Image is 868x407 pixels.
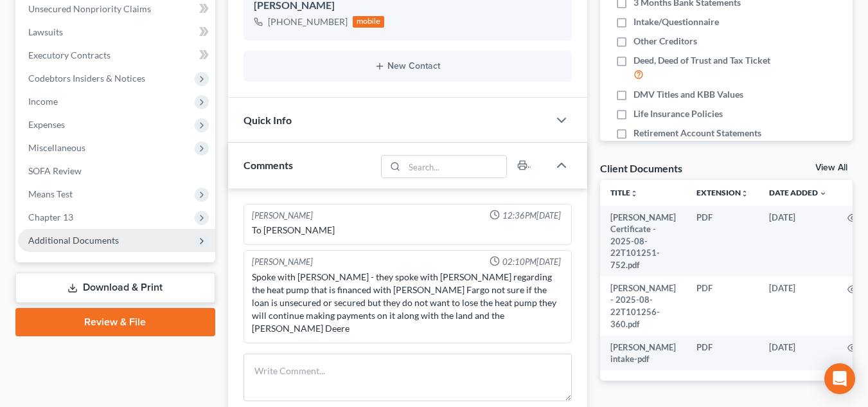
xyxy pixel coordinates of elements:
[696,188,748,197] a: Extensionunfold_more
[633,54,770,67] span: Deed, Deed of Trust and Tax Ticket
[244,114,292,126] span: Quick Info
[252,256,313,268] div: [PERSON_NAME]
[502,210,561,222] span: 12:36PM[DATE]
[28,142,85,153] span: Miscellaneous
[15,273,215,303] a: Download & Print
[633,127,761,140] span: Retirement Account Statements
[15,308,215,336] a: Review & File
[18,44,215,67] a: Executory Contracts
[686,276,759,336] td: PDF
[769,188,827,197] a: Date Added expand_more
[630,190,638,197] i: unfold_more
[18,21,215,44] a: Lawsuits
[28,73,145,84] span: Codebtors Insiders & Notices
[28,235,119,246] span: Additional Documents
[633,107,723,120] span: Life Insurance Policies
[759,206,837,276] td: [DATE]
[28,26,63,37] span: Lawsuits
[600,336,686,371] td: [PERSON_NAME] intake-pdf
[824,363,855,394] div: Open Intercom Messenger
[600,206,686,276] td: [PERSON_NAME] Certificate - 2025-08-22T101251-752.pdf
[28,96,58,107] span: Income
[252,271,563,335] div: Spoke with [PERSON_NAME] - they spoke with [PERSON_NAME] regarding the heat pump that is financed...
[502,256,561,268] span: 02:10PM[DATE]
[686,336,759,371] td: PDF
[610,188,638,197] a: Titleunfold_more
[28,3,151,14] span: Unsecured Nonpriority Claims
[252,224,563,237] div: To [PERSON_NAME]
[759,276,837,336] td: [DATE]
[819,190,827,197] i: expand_more
[28,212,73,222] span: Chapter 13
[254,61,562,71] button: New Contact
[353,16,385,28] div: mobile
[28,165,82,176] span: SOFA Review
[600,161,682,175] div: Client Documents
[244,159,293,171] span: Comments
[759,336,837,371] td: [DATE]
[28,50,111,60] span: Executory Contracts
[686,206,759,276] td: PDF
[815,163,847,172] a: View All
[633,35,697,48] span: Other Creditors
[600,276,686,336] td: [PERSON_NAME] - 2025-08-22T101256-360.pdf
[741,190,748,197] i: unfold_more
[268,15,348,28] div: [PHONE_NUMBER]
[633,88,743,101] span: DMV Titles and KBB Values
[28,119,65,130] span: Expenses
[18,159,215,183] a: SOFA Review
[252,210,313,222] div: [PERSON_NAME]
[404,156,506,177] input: Search...
[28,188,73,199] span: Means Test
[633,15,719,28] span: Intake/Questionnaire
